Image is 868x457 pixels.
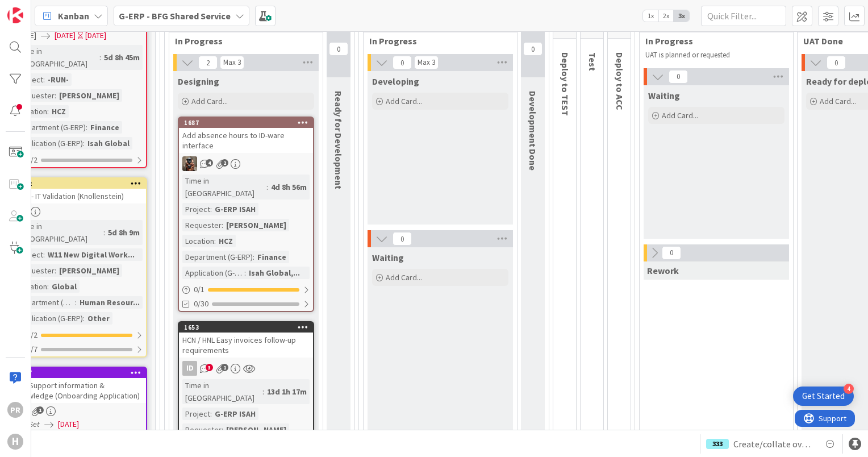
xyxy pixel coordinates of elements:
[12,178,146,203] div: 1442W11 - IT Validation (Knollenstein)
[12,328,146,342] div: 0/2
[15,264,55,277] div: Requester
[7,434,23,450] div: H
[254,251,289,263] div: Finance
[103,226,105,239] span: :
[179,322,313,333] div: 1653
[179,361,313,376] div: ID
[643,10,658,22] span: 1x
[182,251,253,263] div: Department (G-ERP)
[182,175,266,200] div: Time in [GEOGRAPHIC_DATA]
[393,232,412,246] span: 0
[393,56,412,69] span: 0
[268,181,310,193] div: 4d 8h 56m
[58,418,79,430] span: [DATE]
[418,60,435,65] div: Max 3
[222,423,223,436] span: :
[43,248,45,261] span: :
[45,73,72,86] div: -RUN-
[645,51,779,60] p: UAT is planned or requested
[648,90,680,101] span: Waiting
[212,408,258,420] div: G-ERP ISAH
[47,105,49,118] span: :
[182,361,197,376] div: ID
[15,220,103,245] div: Time in [GEOGRAPHIC_DATA]
[85,30,106,41] div: [DATE]
[266,181,268,193] span: :
[27,343,37,355] span: 0/7
[329,42,348,56] span: 0
[7,402,23,418] div: PR
[820,96,856,106] span: Add Card...
[184,119,313,127] div: 1687
[49,280,80,293] div: Global
[179,118,313,153] div: 1687Add absence hours to ID-ware interface
[15,296,75,309] div: Department (G-ERP)
[17,180,146,188] div: 1442
[246,267,303,279] div: Isah Global,...
[262,385,264,398] span: :
[55,30,76,41] span: [DATE]
[221,364,228,371] span: 1
[15,280,47,293] div: Location
[7,7,23,23] img: Visit kanbanzone.com
[12,378,146,403] div: Yim Support information & knowledge (Onboarding Application)
[194,298,208,310] span: 0/30
[86,121,87,134] span: :
[15,312,83,325] div: Application (G-ERP)
[15,121,86,134] div: Department (G-ERP)
[669,70,688,84] span: 0
[99,51,101,64] span: :
[662,246,681,260] span: 0
[523,42,542,56] span: 0
[24,2,52,15] span: Support
[83,312,85,325] span: :
[191,96,228,106] span: Add Card...
[182,219,222,231] div: Requester
[194,284,205,296] span: 0 / 1
[83,137,85,149] span: :
[175,35,308,47] span: In Progress
[15,89,55,102] div: Requester
[674,10,689,22] span: 3x
[56,264,122,277] div: [PERSON_NAME]
[182,267,244,279] div: Application (G-ERP)
[210,408,212,420] span: :
[614,52,625,110] span: Deploy to ACC
[182,423,222,436] div: Requester
[55,264,56,277] span: :
[647,265,679,276] span: Rework
[12,368,146,403] div: 1187Yim Support information & knowledge (Onboarding Application)
[12,368,146,378] div: 1187
[386,272,422,282] span: Add Card...
[77,296,143,309] div: Human Resour...
[43,73,45,86] span: :
[662,110,698,121] span: Add Card...
[119,10,231,22] b: G-ERP - BFG Shared Service
[844,384,854,394] div: 4
[15,137,83,149] div: Application (G-ERP)
[49,105,69,118] div: HCZ
[184,323,313,331] div: 1653
[587,52,598,71] span: Test
[101,51,143,64] div: 5d 8h 45m
[15,105,47,118] div: Location
[210,203,212,215] span: :
[178,76,219,87] span: Designing
[802,390,845,402] div: Get Started
[222,219,223,231] span: :
[182,379,262,404] div: Time in [GEOGRAPHIC_DATA]
[47,280,49,293] span: :
[223,60,241,65] div: Max 3
[27,154,37,166] span: 0/2
[17,369,146,377] div: 1187
[206,364,213,371] span: 3
[333,91,344,189] span: Ready for Development
[706,439,729,449] div: 333
[179,282,313,297] div: 0/1
[182,235,214,247] div: Location
[45,248,137,261] div: W11 New Digital Work...
[179,333,313,358] div: HCN / HNL Easy invoices follow-up requirements
[733,437,814,451] span: Create/collate overview of Facility applications
[827,56,846,69] span: 0
[178,117,314,312] a: 1687Add absence hours to ID-ware interfaceVKTime in [GEOGRAPHIC_DATA]:4d 8h 56mProject:G-ERP ISAH...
